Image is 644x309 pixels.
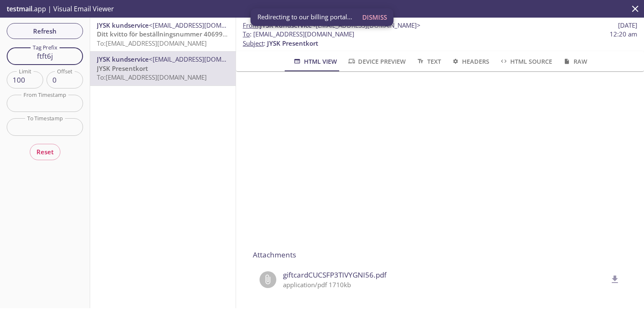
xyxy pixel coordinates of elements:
span: [DATE] [618,21,637,30]
span: HTML Source [499,56,552,67]
span: JYSK Presentkort [97,64,148,73]
nav: emails [90,18,236,86]
span: Refresh [13,26,76,36]
span: Device Preview [347,56,406,67]
button: delete [605,269,626,290]
span: <[EMAIL_ADDRESS][DOMAIN_NAME]> [149,55,257,63]
span: HTML View [293,56,337,67]
span: <[EMAIL_ADDRESS][DOMAIN_NAME]> [149,21,257,29]
span: Redirecting to our billing portal... [257,13,352,21]
span: To: [EMAIL_ADDRESS][DOMAIN_NAME] [97,39,207,47]
span: To: [EMAIL_ADDRESS][DOMAIN_NAME] [97,73,207,81]
span: JYSK kundservice [97,21,149,29]
a: delete [605,275,621,283]
button: Reset [30,144,60,160]
span: From [243,21,258,29]
span: testmail [7,4,32,13]
button: Refresh [7,23,83,39]
p: Attachments [253,249,627,260]
span: Ditt kvitto för beställningsnummer 4069976426 [97,30,241,38]
span: Text [416,56,441,67]
span: Reset [36,146,54,157]
span: 12:20 am [610,30,637,39]
span: Raw [562,56,587,67]
span: Subject [243,39,264,47]
p: : [243,30,637,48]
span: giftcardCUCSFP3TIVYGNI56.pdf [283,270,607,280]
div: JYSK kundservice<[EMAIL_ADDRESS][DOMAIN_NAME]>Ditt kvitto för beställningsnummer 4069976426To:[EM... [90,18,236,51]
span: To [243,30,250,38]
span: Dismiss [362,12,387,23]
span: : [EMAIL_ADDRESS][DOMAIN_NAME] [243,30,354,39]
span: JYSK Presentkort [267,39,318,47]
span: Headers [451,56,489,67]
span: : [243,21,421,30]
div: JYSK kundservice<[EMAIL_ADDRESS][DOMAIN_NAME]>JYSK PresentkortTo:[EMAIL_ADDRESS][DOMAIN_NAME] [90,52,236,85]
span: JYSK kundservice [97,55,149,63]
p: application/pdf 1710kb [283,280,607,289]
